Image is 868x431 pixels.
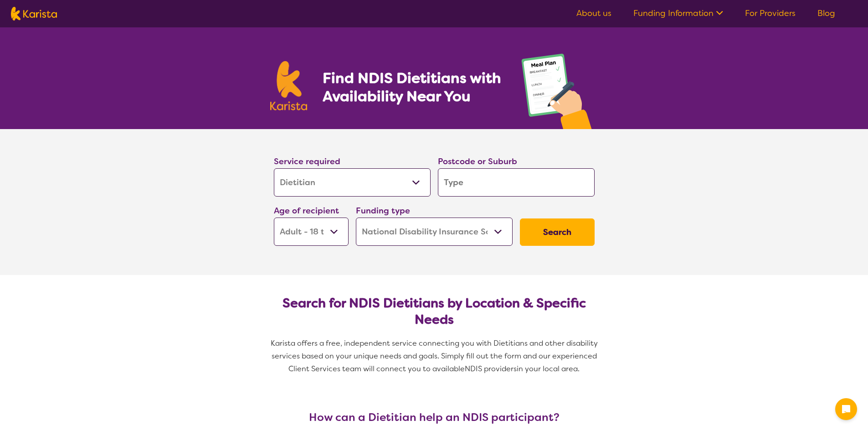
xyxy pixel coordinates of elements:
[438,168,595,197] input: Type
[519,49,598,129] img: dietitian
[484,364,517,374] span: providers
[270,61,308,110] img: Karista logo
[274,156,340,167] label: Service required
[520,218,595,246] button: Search
[323,69,503,105] h1: Find NDIS Dietitians with Availability Near You
[274,205,339,216] label: Age of recipient
[11,7,57,21] img: Karista logo
[271,338,600,374] span: Karista offers a free, independent service connecting you with Dietitians and other disability se...
[633,8,723,19] a: Funding Information
[270,411,598,424] h3: How can a Dietitian help an NDIS participant?
[745,8,796,19] a: For Providers
[517,364,580,374] span: in your local area.
[576,8,611,19] a: About us
[281,295,587,328] h2: Search for NDIS Dietitians by Location & Specific Needs
[438,156,517,167] label: Postcode or Suburb
[465,364,482,374] span: NDIS
[817,8,835,19] a: Blog
[356,205,410,216] label: Funding type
